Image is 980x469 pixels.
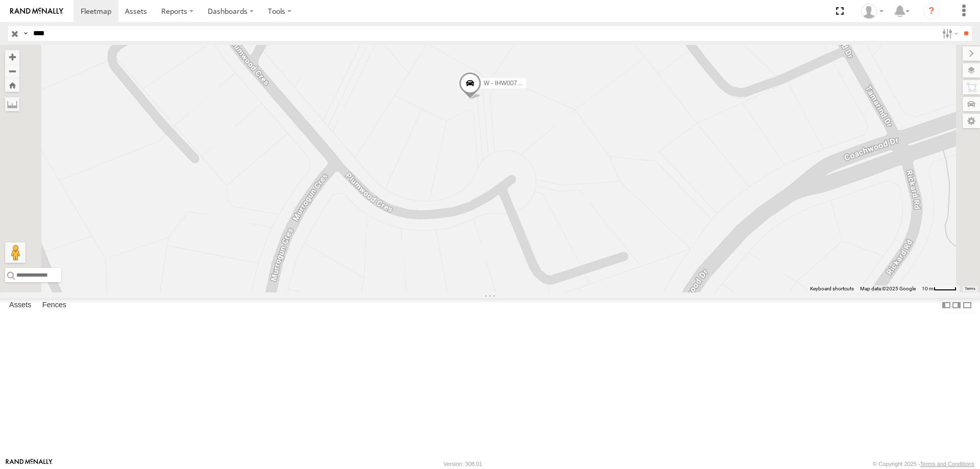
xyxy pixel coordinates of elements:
[920,461,974,467] a: Terms and Conditions
[860,286,916,291] span: Map data ©2025 Google
[965,287,975,291] a: Terms (opens in new tab)
[919,285,960,292] button: Map Scale: 10 m per 41 pixels
[873,461,974,467] div: © Copyright 2025 -
[5,78,19,92] button: Zoom Home
[5,242,26,263] button: Drag Pegman onto the map to open Street View
[5,50,19,64] button: Zoom in
[444,461,482,467] div: Version: 308.01
[922,286,934,291] span: 10 m
[5,64,19,78] button: Zoom out
[810,285,854,292] button: Keyboard shortcuts
[962,298,972,313] label: Hide Summary Table
[4,298,36,312] label: Assets
[5,97,19,111] label: Measure
[938,26,960,41] label: Search Filter Options
[857,4,887,19] div: Tye Clark
[10,8,63,15] img: rand-logo.svg
[37,298,71,312] label: Fences
[21,26,30,41] label: Search Query
[6,459,53,469] a: Visit our Website
[941,298,951,313] label: Dock Summary Table to the Left
[923,3,940,19] i: ?
[963,114,980,128] label: Map Settings
[951,298,962,313] label: Dock Summary Table to the Right
[483,80,573,87] span: W - IHW007 - [PERSON_NAME]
